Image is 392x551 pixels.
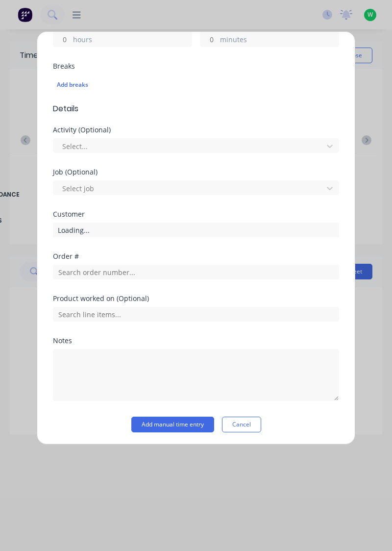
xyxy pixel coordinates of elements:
div: Add breaks [57,78,335,91]
button: Add manual time entry [131,417,214,432]
div: Notes [53,337,339,344]
div: Product worked on (Optional) [53,295,339,302]
input: 0 [53,32,71,47]
label: minutes [220,34,339,47]
input: Search order number... [53,265,339,279]
div: Order # [53,253,339,260]
div: Breaks [53,63,339,70]
input: Search line items... [53,307,339,322]
input: 0 [200,32,218,47]
div: Loading... [53,223,339,237]
div: Customer [53,211,339,218]
button: Cancel [222,417,261,432]
div: Activity (Optional) [53,126,339,133]
div: Job (Optional) [53,169,339,175]
label: hours [73,34,192,47]
span: Details [53,103,339,115]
